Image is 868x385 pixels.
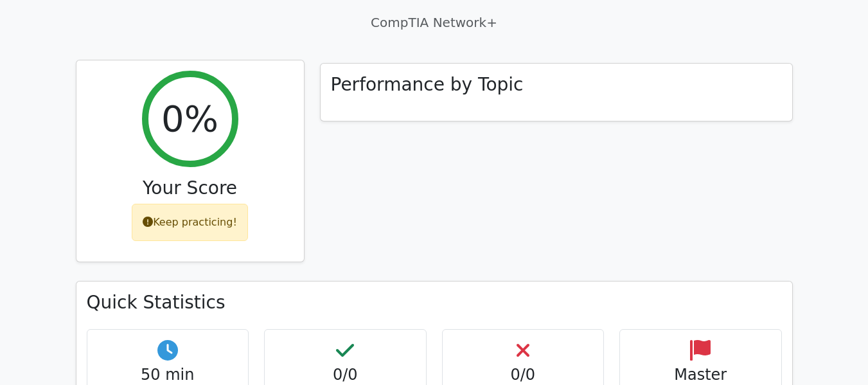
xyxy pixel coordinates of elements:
h4: 0/0 [275,366,416,384]
h3: Performance by Topic [331,74,524,96]
h4: Master [630,366,771,384]
h3: Your Score [87,177,294,199]
h3: Quick Statistics [87,292,782,314]
p: CompTIA Network+ [76,13,793,32]
h4: 50 min [98,366,238,384]
h4: 0/0 [453,366,594,384]
h2: 0% [161,97,218,140]
div: Keep practicing! [132,204,248,241]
